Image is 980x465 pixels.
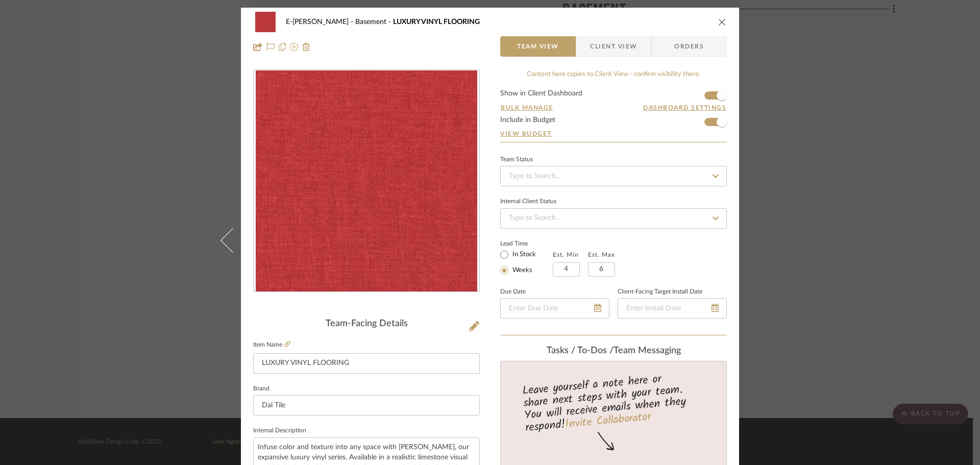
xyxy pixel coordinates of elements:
[590,36,637,57] span: Client View
[500,289,526,295] label: Due Date
[510,250,536,259] label: In Stock
[286,18,355,26] span: E-[PERSON_NAME]
[500,69,727,80] div: Content here copies to Client View - confirm visibility there.
[302,43,310,51] img: Remove from project
[547,346,614,355] span: Tasks / To-Dos /
[355,18,393,26] span: Basement
[500,157,533,162] div: Team Status
[510,266,532,275] label: Weeks
[618,289,702,295] label: Client-Facing Target Install Date
[588,251,615,258] label: Est. Max
[254,70,479,292] div: 0
[500,199,556,204] div: Internal Client Status
[500,208,727,229] input: Type to Search…
[643,103,727,112] button: Dashboard Settings
[253,353,480,374] input: Enter Item Name
[253,340,290,349] label: Item Name
[253,386,269,391] label: Brand
[253,428,306,433] label: Internal Description
[500,298,609,319] input: Enter Due Date
[253,12,278,32] img: 945651c5-5b22-4c2e-9f5b-0736387180e8_48x40.jpg
[663,36,715,57] span: Orders
[553,251,579,258] label: Est. Min
[500,248,553,277] mat-radio-group: Select item type
[393,18,480,26] span: LUXURY VINYL FLOORING
[256,70,477,292] img: 945651c5-5b22-4c2e-9f5b-0736387180e8_436x436.jpg
[718,17,727,27] button: close
[500,103,554,112] button: Bulk Manage
[565,408,652,434] a: Invite Collaborator
[500,130,727,138] a: View Budget
[499,368,728,436] div: Leave yourself a note here or share next steps with your team. You will receive emails when they ...
[500,166,727,186] input: Type to Search…
[253,395,480,415] input: Enter Brand
[500,346,727,357] div: team Messaging
[253,319,480,330] div: Team-Facing Details
[500,239,553,248] label: Lead Time
[618,298,727,319] input: Enter Install Date
[517,36,559,57] span: Team View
